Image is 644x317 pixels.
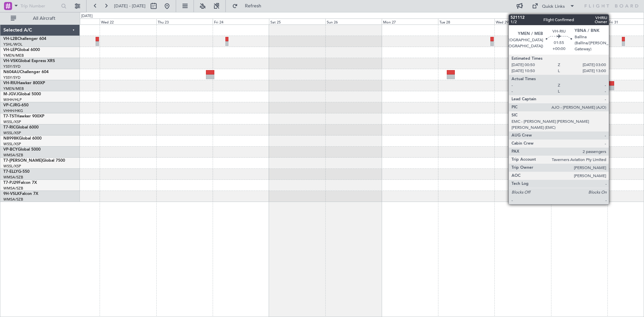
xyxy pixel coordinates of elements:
a: YSHL/WOL [3,42,22,47]
div: Thu 30 [551,18,607,24]
span: T7-PJ29 [3,181,18,185]
div: [DATE] [81,13,93,19]
button: Refresh [229,1,269,11]
a: N8998KGlobal 6000 [3,137,42,141]
span: 9H-VSLK [3,192,20,196]
a: WSSL/XSP [3,164,21,169]
a: YMEN/MEB [3,86,24,91]
div: Fri 24 [213,18,269,24]
span: Refresh [239,4,267,8]
span: VP-CJR [3,103,17,107]
div: Wed 22 [100,18,156,24]
a: T7-PJ29Falcon 7X [3,181,37,185]
div: Sat 25 [269,18,325,24]
div: Tue 28 [438,18,494,24]
a: VHHH/HKG [3,108,23,113]
span: VP-BCY [3,148,18,152]
span: VH-VSK [3,59,18,63]
div: Quick Links [542,3,565,10]
span: VH-L2B [3,37,17,41]
span: M-JGVJ [3,92,18,96]
a: VP-CJRG-650 [3,103,29,107]
a: T7-ELLYG-550 [3,170,30,174]
a: T7-RICGlobal 6000 [3,125,39,129]
a: WSSL/XSP [3,130,21,136]
a: WSSL/XSP [3,119,21,124]
span: T7-TST [3,114,16,118]
input: Trip Number [20,1,59,11]
button: All Aircraft [7,13,73,24]
a: M-JGVJGlobal 5000 [3,92,41,96]
div: Sun 26 [325,18,382,24]
span: VH-RIU [3,81,17,85]
span: [DATE] - [DATE] [114,3,146,9]
a: T7-TSTHawker 900XP [3,114,44,118]
a: WMSA/SZB [3,153,23,158]
a: VP-BCYGlobal 5000 [3,148,41,152]
a: WSSL/XSP [3,142,21,147]
a: YSSY/SYD [3,75,20,80]
a: VH-L2BChallenger 604 [3,37,46,41]
a: YMEN/MEB [3,53,24,58]
span: N8998K [3,137,19,141]
span: T7-ELLY [3,170,18,174]
a: T7-[PERSON_NAME]Global 7500 [3,159,65,163]
button: Quick Links [529,1,578,11]
a: WMSA/SZB [3,175,23,180]
span: T7-RIC [3,125,16,129]
a: WMSA/SZB [3,197,23,202]
div: Wed 29 [494,18,551,24]
a: VH-RIUHawker 800XP [3,81,45,85]
span: T7-[PERSON_NAME] [3,159,42,163]
span: N604AU [3,70,20,74]
div: Mon 27 [382,18,438,24]
a: 9H-VSLKFalcon 7X [3,192,38,196]
a: N604AUChallenger 604 [3,70,49,74]
a: WMSA/SZB [3,186,23,191]
a: VH-VSKGlobal Express XRS [3,59,55,63]
span: All Aircraft [17,16,71,21]
a: WIHH/HLP [3,97,22,102]
a: YSSY/SYD [3,64,20,69]
span: VH-LEP [3,48,17,52]
div: Thu 23 [156,18,213,24]
a: VH-LEPGlobal 6000 [3,48,40,52]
